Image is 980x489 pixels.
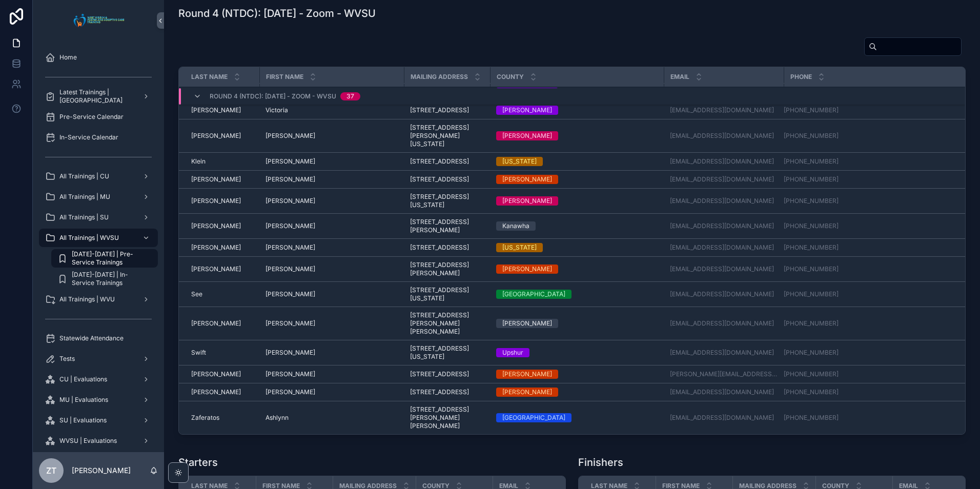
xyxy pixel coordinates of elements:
p: [PERSON_NAME] [72,465,131,476]
span: [PERSON_NAME] [266,197,315,205]
a: All Trainings | SU [39,208,158,227]
span: Last Name [191,73,228,81]
div: [GEOGRAPHIC_DATA] [502,290,565,299]
a: [PERSON_NAME] [266,349,398,357]
a: Tests [39,350,158,368]
a: [STREET_ADDRESS][US_STATE] [410,286,484,302]
a: Kanawha [496,221,658,231]
a: [PERSON_NAME] [266,319,398,328]
span: Klein [191,157,206,166]
div: [PERSON_NAME] [502,264,552,274]
a: [DATE]-[DATE] | Pre-Service Trainings [51,249,158,268]
a: [PHONE_NUMBER] [784,157,839,166]
div: [PERSON_NAME] [502,106,552,115]
span: First Name [266,73,303,81]
a: [PERSON_NAME] [496,370,658,379]
span: [PERSON_NAME] [266,175,315,184]
span: [STREET_ADDRESS][PERSON_NAME][PERSON_NAME] [410,311,484,336]
span: [PERSON_NAME] [191,388,241,396]
span: [DATE]-[DATE] | Pre-Service Trainings [72,250,148,267]
span: [PERSON_NAME] [191,197,241,205]
div: [PERSON_NAME] [502,131,552,140]
a: [EMAIL_ADDRESS][DOMAIN_NAME] [670,132,778,140]
a: [PHONE_NUMBER] [784,265,839,273]
a: [PERSON_NAME] [191,222,253,230]
a: [PERSON_NAME] [496,388,658,397]
span: All Trainings | WVU [59,295,115,303]
a: [PERSON_NAME] [496,196,658,206]
span: SU | Evaluations [59,416,107,424]
div: [PERSON_NAME] [502,196,552,206]
a: WVSU | Evaluations [39,432,158,450]
a: [PHONE_NUMBER] [784,132,953,140]
span: [STREET_ADDRESS][US_STATE] [410,344,484,361]
a: [STREET_ADDRESS][PERSON_NAME][US_STATE] [410,124,484,148]
a: [PHONE_NUMBER] [784,370,839,378]
a: [EMAIL_ADDRESS][DOMAIN_NAME] [670,197,778,205]
span: [STREET_ADDRESS] [410,388,469,396]
span: Statewide Attendance [59,334,124,342]
a: [EMAIL_ADDRESS][DOMAIN_NAME] [670,222,778,230]
a: Statewide Attendance [39,329,158,348]
span: [PERSON_NAME] [191,175,241,184]
a: [PERSON_NAME] [266,388,398,396]
a: [EMAIL_ADDRESS][DOMAIN_NAME] [670,290,774,298]
div: [US_STATE] [502,243,537,252]
a: Pre-Service Calendar [39,108,158,126]
a: [STREET_ADDRESS][PERSON_NAME] [410,218,484,234]
a: [PHONE_NUMBER] [784,290,839,298]
span: Ashlynn [266,414,289,422]
a: [PERSON_NAME] [266,290,398,298]
span: All Trainings | MU [59,193,110,201]
a: [STREET_ADDRESS] [410,388,484,396]
a: [EMAIL_ADDRESS][DOMAIN_NAME] [670,265,778,273]
a: [PHONE_NUMBER] [784,290,953,298]
a: [EMAIL_ADDRESS][DOMAIN_NAME] [670,319,778,328]
a: SU | Evaluations [39,411,158,430]
a: [PHONE_NUMBER] [784,414,953,422]
a: [EMAIL_ADDRESS][DOMAIN_NAME] [670,222,774,230]
a: [PHONE_NUMBER] [784,106,839,114]
span: Swift [191,349,206,357]
div: [PERSON_NAME] [502,370,552,379]
a: [STREET_ADDRESS][US_STATE] [410,193,484,209]
a: Victoria [266,106,398,114]
a: [PERSON_NAME] [496,264,658,274]
a: All Trainings | WVSU [39,229,158,247]
span: [PERSON_NAME] [266,243,315,252]
a: [PERSON_NAME] [266,370,398,378]
a: [EMAIL_ADDRESS][DOMAIN_NAME] [670,349,774,357]
h1: Starters [178,455,218,470]
a: [PERSON_NAME] [266,132,398,140]
a: [PHONE_NUMBER] [784,197,839,205]
a: [EMAIL_ADDRESS][DOMAIN_NAME] [670,197,774,205]
a: Home [39,48,158,67]
span: [PERSON_NAME] [266,222,315,230]
span: [STREET_ADDRESS] [410,175,469,184]
span: [STREET_ADDRESS] [410,243,469,252]
a: [PHONE_NUMBER] [784,370,953,378]
span: All Trainings | CU [59,172,109,180]
span: CU | Evaluations [59,375,107,383]
div: [PERSON_NAME] [502,388,552,397]
span: Round 4 (NTDC): [DATE] - Zoom - WVSU [210,92,336,100]
span: ZT [46,464,56,477]
a: [PERSON_NAME][EMAIL_ADDRESS][PERSON_NAME][DOMAIN_NAME] [670,370,778,378]
span: MU | Evaluations [59,396,108,404]
a: [PHONE_NUMBER] [784,319,839,328]
span: Tests [59,355,75,363]
span: [PERSON_NAME] [191,106,241,114]
a: [PHONE_NUMBER] [784,106,953,114]
a: [EMAIL_ADDRESS][DOMAIN_NAME] [670,106,778,114]
img: App logo [71,12,127,29]
span: All Trainings | WVSU [59,234,119,242]
a: [PHONE_NUMBER] [784,388,953,396]
a: CU | Evaluations [39,370,158,389]
span: Mailing Address [411,73,468,81]
a: [PERSON_NAME] [191,132,253,140]
a: [PHONE_NUMBER] [784,414,839,422]
a: [EMAIL_ADDRESS][DOMAIN_NAME] [670,414,778,422]
span: Home [59,53,77,62]
a: [STREET_ADDRESS][PERSON_NAME][PERSON_NAME] [410,405,484,430]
